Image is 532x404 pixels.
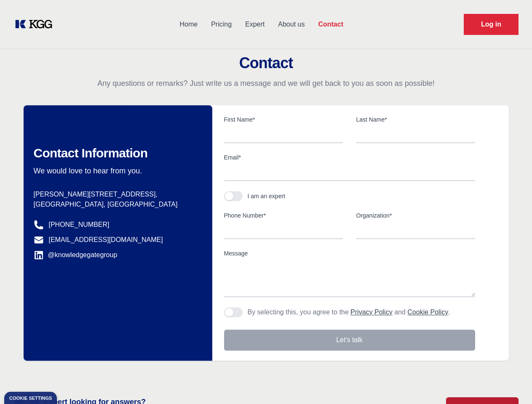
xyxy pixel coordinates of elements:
a: [PHONE_NUMBER] [49,220,110,230]
iframe: Chat Widget [490,364,532,404]
h2: Contact Information [34,146,199,161]
p: [PERSON_NAME][STREET_ADDRESS], [34,189,199,199]
label: Last Name* [356,115,475,124]
a: @knowledgegategroup [34,250,118,260]
p: [GEOGRAPHIC_DATA], [GEOGRAPHIC_DATA] [34,199,199,210]
label: Organization* [356,211,475,220]
button: Let's talk [224,330,475,351]
label: Message [224,249,475,258]
a: [EMAIL_ADDRESS][DOMAIN_NAME] [49,235,163,245]
a: KOL Knowledge Platform: Talk to Key External Experts (KEE) [13,18,59,31]
a: Expert [238,13,271,35]
label: First Name* [224,115,343,124]
a: Cookie Policy [407,308,448,316]
h2: Contact [10,55,522,72]
a: Privacy Policy [350,308,393,316]
a: Contact [311,13,350,35]
p: By selecting this, you agree to the and . [248,307,450,317]
label: Phone Number* [224,211,343,220]
p: We would love to hear from you. [34,166,199,176]
div: I am an expert [248,192,286,200]
a: Home [173,13,204,35]
a: Pricing [204,13,238,35]
label: Email* [224,153,475,162]
p: Any questions or remarks? Just write us a message and we will get back to you as soon as possible! [10,78,522,88]
a: About us [271,13,311,35]
a: Request Demo [464,14,519,35]
div: Cookie settings [9,396,52,401]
